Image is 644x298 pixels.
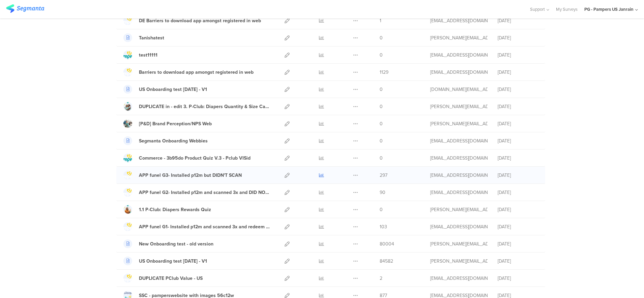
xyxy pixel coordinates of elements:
div: gyarmati.ag@pg.com [430,86,488,93]
div: artigas.m@pg.com [430,69,488,76]
a: Commerce - 3b95do Product Quiz V.3 - Pclub VISid [123,154,251,162]
span: 1 [380,17,381,24]
div: dova.c@pg.com [430,137,488,144]
span: 103 [380,223,387,230]
div: [DATE] [498,103,538,110]
span: 0 [380,86,383,93]
div: fernandez.a.17@pg.com [430,240,488,247]
a: APP funel G2- Installed p12m and scanned 3x and DID NOT redeem [123,188,270,197]
div: karlikowski.p@pg.com [430,206,488,213]
div: gick.s.1@pg.com [430,103,488,110]
div: [DATE] [498,258,538,265]
a: APP funel G3- Installed p12m but DIDN'T SCAN [123,171,242,179]
div: [DATE] [498,17,538,24]
div: [DATE] [498,223,538,230]
div: [DATE] [498,120,538,127]
div: [DATE] [498,155,538,162]
div: fernandez.a.17@pg.com [430,258,488,265]
a: DUPLICATE PClub Value - US [123,274,203,283]
div: [DATE] [498,206,538,213]
span: 0 [380,137,383,144]
span: 297 [380,172,387,179]
div: [DATE] [498,275,538,282]
div: DUPLICATE in - edit 3. P-Club: Diapers Quantity & Size Calculator [139,103,270,110]
div: [DATE] [498,52,538,59]
div: 1.1 P-Club: Diapers Rewards Quiz [139,206,211,213]
span: 84582 [380,258,393,265]
div: APP funel G2- Installed p12m and scanned 3x and DID NOT redeem [139,189,270,196]
div: Barriers to download app amongst registered in web [139,69,254,76]
div: [DATE] [498,86,538,93]
div: cardosoteixeiral.c@pg.com [430,172,488,179]
a: test11111 [123,51,157,59]
div: DE Barriers to download app amongst registered in web [139,17,261,24]
span: 0 [380,155,383,162]
div: tuener.u@pg.com [430,275,488,282]
span: 2 [380,275,382,282]
div: zanolla.l@pg.com [430,52,488,59]
div: US Onboarding test Aug24 - V1 [139,258,207,265]
div: gick.s.1@pg.com [430,120,488,127]
span: 0 [380,120,383,127]
div: [DATE] [498,137,538,144]
a: US Onboarding test [DATE] - V1 [123,85,207,94]
div: [P&D] Brand Perception/NPS Web [139,120,212,127]
div: Tanishatest [139,34,164,41]
div: [DATE] [498,240,538,247]
div: artigas.m@pg.com [430,17,488,24]
div: test11111 [139,52,157,59]
a: DUPLICATE in - edit 3. P-Club: Diapers Quantity & Size Calculator [123,102,270,111]
div: [DATE] [498,189,538,196]
div: US Onboarding test Sep12 - V1 [139,86,207,93]
div: APP funel G1- Installed p12m and scanned 3x and redeem 1 time [139,223,270,230]
div: kukreja.t@pg.com [430,34,488,41]
a: Barriers to download app amongst registered in web [123,68,254,76]
span: 80004 [380,240,394,247]
div: DUPLICATE PClub Value - US [139,275,203,282]
div: Segmanta Onboarding Webbies [139,137,208,144]
a: [P&D] Brand Perception/NPS Web [123,119,212,128]
a: Tanishatest [123,33,164,42]
a: New Onboarding test - old version [123,239,213,248]
span: 1129 [380,69,388,76]
span: Support [530,6,545,12]
a: US Onboarding test [DATE] - V1 [123,257,207,265]
div: [DATE] [498,69,538,76]
a: Segmanta Onboarding Webbies [123,136,208,145]
a: APP funel G1- Installed p12m and scanned 3x and redeem 1 time [123,222,270,231]
div: [DATE] [498,34,538,41]
span: 0 [380,103,383,110]
div: APP funel G3- Installed p12m but DIDN'T SCAN [139,172,242,179]
div: dova.c@pg.com [430,155,488,162]
div: PG - Pampers US Janrain [584,6,634,12]
a: DE Barriers to download app amongst registered in web [123,16,261,25]
span: 0 [380,34,383,41]
span: 0 [380,52,383,59]
img: segmanta logo [6,4,44,13]
div: New Onboarding test - old version [139,240,213,247]
div: cardosoteixeiral.c@pg.com [430,189,488,196]
div: Commerce - 3b95do Product Quiz V.3 - Pclub VISid [139,155,251,162]
span: 90 [380,189,385,196]
span: 0 [380,206,383,213]
a: 1.1 P-Club: Diapers Rewards Quiz [123,205,211,214]
div: [DATE] [498,172,538,179]
div: cardosoteixeiral.c@pg.com [430,223,488,230]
